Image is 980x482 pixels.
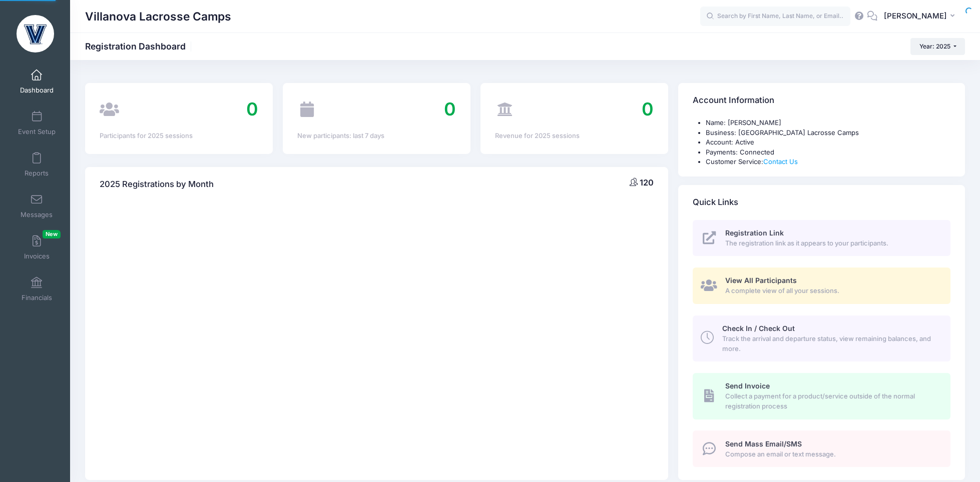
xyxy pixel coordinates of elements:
[246,98,258,120] span: 0
[700,6,850,26] input: Search by First Name, Last Name, or Email...
[13,188,61,223] a: Messages
[725,449,939,459] span: Compose an email or text message.
[13,271,61,306] a: Financials
[693,373,950,419] a: Send Invoice Collect a payment for a product/service outside of the normal registration process
[693,315,950,361] a: Check In / Check Out Track the arrival and departure status, view remaining balances, and more.
[642,98,654,120] span: 0
[693,430,950,467] a: Send Mass Email/SMS Compose an email or text message.
[640,177,654,187] span: 120
[25,169,49,177] span: Reports
[706,118,950,128] li: Name: [PERSON_NAME]
[706,128,950,138] li: Business: [GEOGRAPHIC_DATA] Lacrosse Camps
[706,147,950,157] li: Payments: Connected
[877,5,965,28] button: [PERSON_NAME]
[725,276,797,284] span: View All Participants
[693,267,950,304] a: View All Participants A complete view of all your sessions.
[725,439,802,448] span: Send Mass Email/SMS
[444,98,456,120] span: 0
[20,86,54,94] span: Dashboard
[297,131,456,141] div: New participants: last 7 days
[725,286,939,296] span: A complete view of all your sessions.
[13,230,61,265] a: InvoicesNew
[43,230,61,238] span: New
[725,228,784,237] span: Registration Link
[100,131,258,141] div: Participants for 2025 sessions
[13,64,61,99] a: Dashboard
[21,210,53,219] span: Messages
[763,157,798,165] a: Contact Us
[706,137,950,147] li: Account: Active
[910,38,965,55] button: Year: 2025
[693,86,774,115] h4: Account Information
[722,324,795,332] span: Check In / Check Out
[17,15,54,52] img: Villanova Lacrosse Camps
[85,5,231,28] h1: Villanova Lacrosse Camps
[22,293,52,302] span: Financials
[706,157,950,167] li: Customer Service:
[100,170,214,198] h4: 2025 Registrations by Month
[85,41,194,51] h1: Registration Dashboard
[725,381,770,390] span: Send Invoice
[693,220,950,256] a: Registration Link The registration link as it appears to your participants.
[725,391,939,411] span: Collect a payment for a product/service outside of the normal registration process
[24,252,50,260] span: Invoices
[884,10,947,21] span: [PERSON_NAME]
[722,334,939,353] span: Track the arrival and departure status, view remaining balances, and more.
[13,105,61,140] a: Event Setup
[18,127,56,136] span: Event Setup
[725,238,939,248] span: The registration link as it appears to your participants.
[495,131,654,141] div: Revenue for 2025 sessions
[13,147,61,182] a: Reports
[693,188,738,216] h4: Quick Links
[919,42,950,50] span: Year: 2025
